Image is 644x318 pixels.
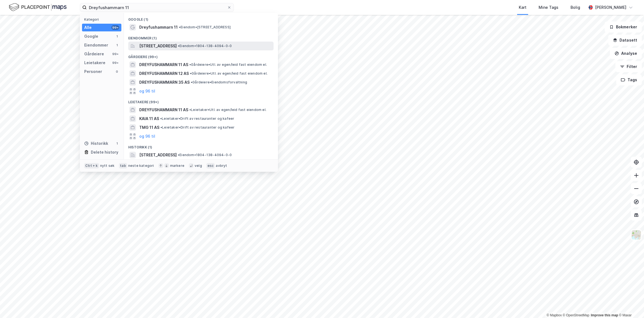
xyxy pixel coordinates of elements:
[179,25,181,29] span: •
[178,44,179,48] span: •
[160,125,162,129] span: •
[616,292,644,318] div: Kontrollprogram for chat
[139,133,155,140] button: og 96 til
[189,108,266,112] span: Leietaker • Utl. av egen/leid fast eiendom el.
[84,68,102,75] div: Personer
[170,164,184,168] div: markere
[9,2,67,12] img: logo.f888ab2527a4732fd821a326f86c7f29.svg
[139,24,178,31] span: Dreyfushammarn 11
[87,3,227,12] input: Søk på adresse, matrikkel, gårdeiere, leietakere eller personer
[591,313,618,317] a: Improve this map
[128,164,154,168] div: neste kategori
[563,313,590,317] a: OpenStreetMap
[189,62,191,67] span: •
[91,149,118,156] div: Delete history
[595,4,626,11] div: [PERSON_NAME]
[84,24,92,31] div: Alle
[216,164,227,168] div: avbryt
[100,164,115,168] div: nytt søk
[84,59,105,66] div: Leietakere
[539,4,558,11] div: Mine Tags
[191,80,192,84] span: •
[84,140,108,147] div: Historikk
[610,48,642,59] button: Analyse
[571,4,580,11] div: Bolig
[115,34,119,39] div: 1
[616,292,644,318] iframe: Chat Widget
[139,107,188,113] span: DREYFUSHAMMARN 11 AS
[84,33,98,40] div: Google
[84,42,108,48] div: Eiendommer
[191,80,247,85] span: Gårdeiere • Eiendomsforvaltning
[139,61,188,68] span: DREYFUSHAMMARN 11 AS
[139,88,155,94] button: og 96 til
[115,69,119,74] div: 0
[178,153,232,157] span: Eiendom • 1804-138-4094-0-0
[160,116,162,121] span: •
[139,115,159,122] span: KAIA 11 AS
[84,163,99,168] div: Ctrl + k
[111,61,119,65] div: 99+
[124,32,278,42] div: Eiendommer (1)
[608,35,642,46] button: Datasett
[631,230,642,240] img: Z
[84,51,104,57] div: Gårdeiere
[115,43,119,47] div: 1
[206,163,215,168] div: esc
[160,116,234,121] span: Leietaker • Drift av restauranter og kafeer
[124,50,278,60] div: Gårdeiere (99+)
[190,71,192,75] span: •
[111,25,119,30] div: 99+
[178,44,232,48] span: Eiendom • 1804-138-4094-0-0
[178,153,179,157] span: •
[84,17,121,21] div: Kategori
[160,125,234,130] span: Leietaker • Drift av restauranter og kafeer
[195,164,202,168] div: velg
[179,25,231,29] span: Eiendom • [STREET_ADDRESS]
[111,52,119,56] div: 99+
[616,74,642,85] button: Tags
[119,163,127,168] div: tab
[190,71,268,76] span: Gårdeiere • Utl. av egen/leid fast eiendom el.
[189,62,267,67] span: Gårdeiere • Utl. av egen/leid fast eiendom el.
[115,141,119,146] div: 1
[605,21,642,32] button: Bokmerker
[615,61,642,72] button: Filter
[139,70,189,77] span: DREYFUSHAMMARN 12 AS
[519,4,526,11] div: Kart
[547,313,562,317] a: Mapbox
[124,96,278,105] div: Leietakere (99+)
[139,79,190,86] span: DREYFUSHAMMARN 35 AS
[124,141,278,151] div: Historikk (1)
[139,43,177,49] span: [STREET_ADDRESS]
[124,13,278,23] div: Google (1)
[139,124,159,131] span: TMG 11 AS
[189,108,191,112] span: •
[139,152,177,158] span: [STREET_ADDRESS]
